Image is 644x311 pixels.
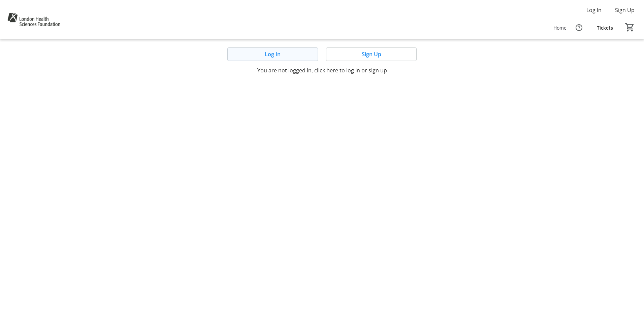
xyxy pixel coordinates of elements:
[178,66,466,74] p: You are not logged in, click here to log in or sign up
[265,50,281,58] span: Log In
[581,5,607,15] button: Log In
[597,24,613,31] span: Tickets
[572,21,586,34] button: Help
[615,6,635,14] span: Sign Up
[591,22,618,34] a: Tickets
[553,24,567,31] span: Home
[326,47,417,61] button: Sign Up
[362,50,381,58] span: Sign Up
[610,5,640,15] button: Sign Up
[586,6,602,14] span: Log In
[548,22,572,34] a: Home
[4,3,64,36] img: London Health Sciences Foundation's Logo
[227,47,318,61] button: Log In
[624,21,636,33] button: Cart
